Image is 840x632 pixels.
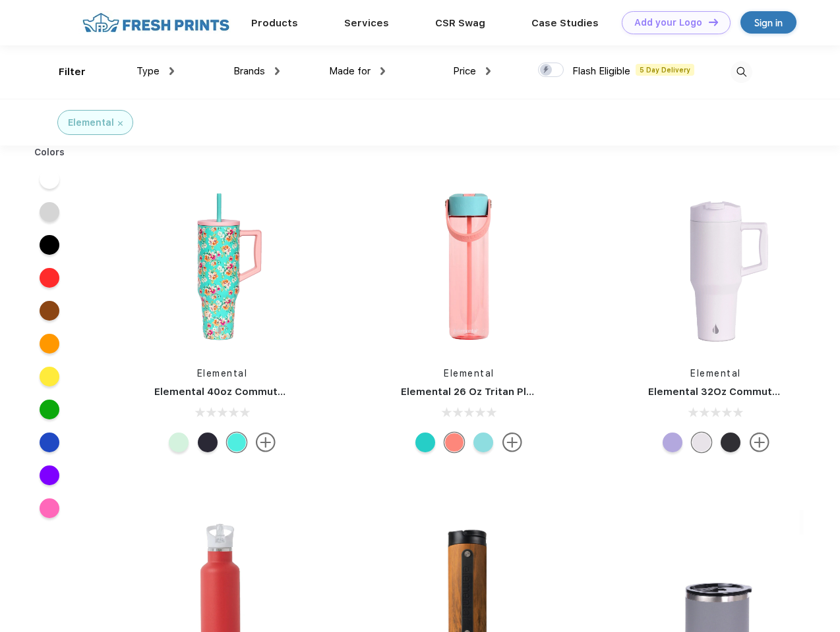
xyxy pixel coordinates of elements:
[169,433,189,452] div: Aurora Glow
[648,386,827,398] a: Elemental 32Oz Commuter Tumbler
[233,65,265,77] span: Brands
[750,433,769,452] img: more.svg
[663,433,682,452] div: Lilac Tie Dye
[444,433,464,452] div: Cotton candy
[572,65,630,77] span: Flash Eligible
[251,17,298,29] a: Products
[154,386,333,398] a: Elemental 40oz Commuter Tumbler
[740,11,796,34] a: Sign in
[78,11,233,34] img: fo%20logo%202.webp
[754,15,783,30] div: Sign in
[473,433,493,452] div: Berry breeze
[721,433,740,452] div: Black
[135,178,310,354] img: func=resize&h=266
[636,64,694,76] span: 5 Day Delivery
[731,61,752,83] img: desktop_search.svg
[136,65,160,77] span: Type
[275,67,280,75] img: dropdown.png
[709,18,718,26] img: DT
[24,145,75,159] div: Colors
[329,65,371,77] span: Made for
[401,386,619,398] a: Elemental 26 Oz Tritan Plastic Water Bottle
[628,178,804,354] img: func=resize&h=266
[381,178,556,354] img: func=resize&h=266
[380,67,385,75] img: dropdown.png
[344,17,389,29] a: Services
[692,433,711,452] div: Matte White
[415,433,435,452] div: Robin's Egg
[198,433,218,452] div: Sugar Skull
[435,17,485,29] a: CSR Swag
[444,368,495,379] a: Elemental
[59,65,86,80] div: Filter
[634,17,702,28] div: Add your Logo
[690,368,741,379] a: Elemental
[227,433,247,452] div: Vintage flower
[502,433,522,452] img: more.svg
[118,121,123,126] img: filter_cancel.svg
[197,368,248,379] a: Elemental
[68,116,114,130] div: Elemental
[256,433,276,452] img: more.svg
[453,65,476,77] span: Price
[169,67,174,75] img: dropdown.png
[486,67,491,75] img: dropdown.png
